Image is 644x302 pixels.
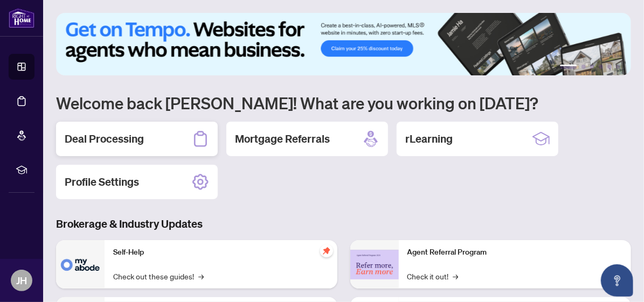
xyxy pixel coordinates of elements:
[198,270,204,282] span: →
[616,65,620,69] button: 6
[16,273,27,288] span: JH
[599,65,603,69] button: 4
[113,270,204,282] a: Check out these guides!→
[65,174,139,189] h2: Profile Settings
[56,216,631,231] h3: Brokerage & Industry Updates
[113,247,329,258] p: Self-Help
[601,264,633,297] button: Open asap
[320,244,333,257] span: pushpin
[590,65,594,69] button: 3
[407,270,459,282] a: Check it out!→
[56,13,631,75] img: Slide 0
[235,131,330,146] h2: Mortgage Referrals
[407,247,623,258] p: Agent Referral Program
[405,131,453,146] h2: rLearning
[453,270,459,282] span: →
[560,65,577,69] button: 1
[65,131,144,146] h2: Deal Processing
[56,240,105,289] img: Self-Help
[581,65,586,69] button: 2
[350,250,399,279] img: Agent Referral Program
[56,93,631,113] h1: Welcome back [PERSON_NAME]! What are you working on [DATE]?
[9,8,34,28] img: logo
[607,65,612,69] button: 5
